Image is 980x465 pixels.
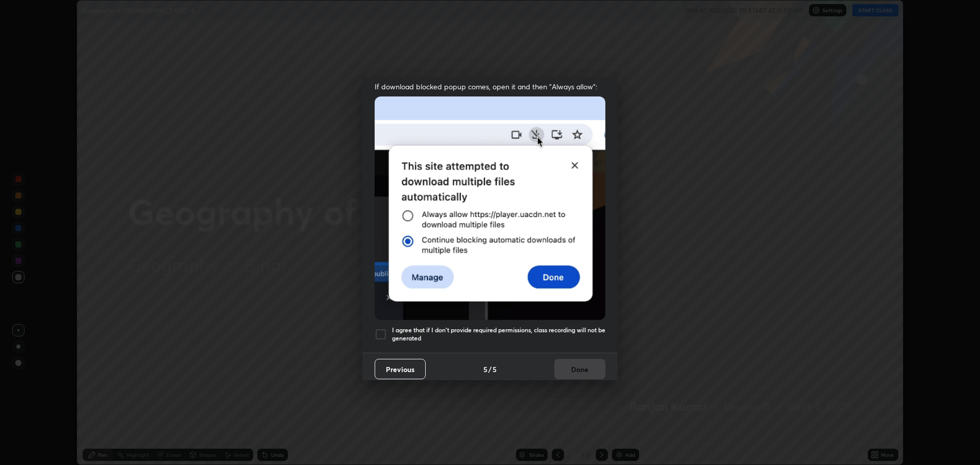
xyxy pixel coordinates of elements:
[375,96,605,320] img: downloads-permission-blocked.gif
[392,326,605,342] h5: I agree that if I don't provide required permissions, class recording will not be generated
[375,359,426,379] button: Previous
[483,364,487,375] h4: 5
[493,364,497,375] h4: 5
[488,364,492,375] h4: /
[375,82,605,91] span: If download blocked popup comes, open it and then "Always allow":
